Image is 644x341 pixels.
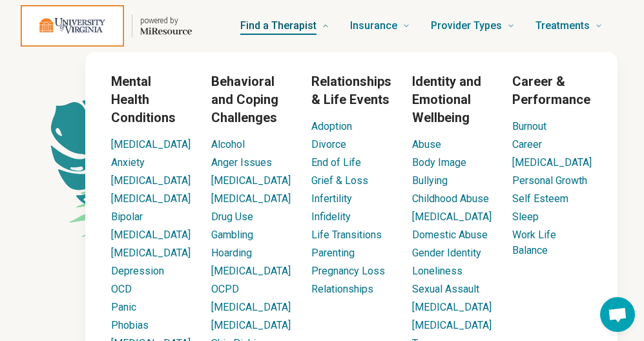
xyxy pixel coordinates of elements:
a: [MEDICAL_DATA] [412,301,492,313]
a: OCD [111,283,132,295]
a: [MEDICAL_DATA] [111,247,191,259]
a: Domestic Abuse [412,229,488,241]
a: [MEDICAL_DATA] [111,138,191,150]
h3: Identity and Emotional Wellbeing [412,72,492,127]
a: Phobias [111,319,149,331]
a: Parenting [311,247,355,259]
a: [MEDICAL_DATA] [512,156,592,169]
a: Bipolar [111,211,143,223]
a: Loneliness [412,265,462,277]
a: [MEDICAL_DATA] [211,174,291,187]
a: [MEDICAL_DATA] [111,192,191,205]
a: Personal Growth [512,174,587,187]
span: Find a Therapist [240,17,317,35]
a: Burnout [512,120,546,132]
a: Sexual Assault [412,283,479,295]
a: End of Life [311,156,361,169]
a: Body Image [412,156,466,169]
a: Infertility [311,192,352,205]
h3: Mental Health Conditions [111,72,191,127]
a: [MEDICAL_DATA] [412,319,492,331]
h3: Career & Performance [512,72,592,108]
a: Home page [21,5,192,46]
a: [MEDICAL_DATA] [412,211,492,223]
a: Anger Issues [211,156,272,169]
a: Life Transitions [311,229,382,241]
a: Sleep [512,211,539,223]
a: Gender Identity [412,247,481,259]
a: OCPD [211,283,239,295]
a: Childhood Abuse [412,192,489,205]
a: Career [512,138,542,150]
a: Alcohol [211,138,245,150]
h3: Behavioral and Coping Challenges [211,72,291,127]
span: Insurance [350,17,397,35]
span: Provider Types [431,17,502,35]
a: Gambling [211,229,253,241]
a: [MEDICAL_DATA] [211,265,291,277]
a: Abuse [412,138,441,150]
a: [MEDICAL_DATA] [211,319,291,331]
a: Drug Use [211,211,253,223]
a: Pregnancy Loss [311,265,385,277]
a: [MEDICAL_DATA] [211,192,291,205]
a: Hoarding [211,247,252,259]
a: [MEDICAL_DATA] [211,301,291,313]
a: Depression [111,265,164,277]
a: Relationships [311,283,373,295]
a: [MEDICAL_DATA] [111,174,191,187]
a: Work Life Balance [512,229,556,256]
a: Self Esteem [512,192,568,205]
span: Treatments [535,17,590,35]
a: Grief & Loss [311,174,368,187]
a: Adoption [311,120,352,132]
p: powered by [140,15,192,26]
a: Anxiety [111,156,145,169]
a: Infidelity [311,211,351,223]
h3: Relationships & Life Events [311,72,391,108]
div: Open chat [600,297,635,332]
a: [MEDICAL_DATA] [111,229,191,241]
a: Divorce [311,138,346,150]
a: Panic [111,301,136,313]
a: Bullying [412,174,448,187]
